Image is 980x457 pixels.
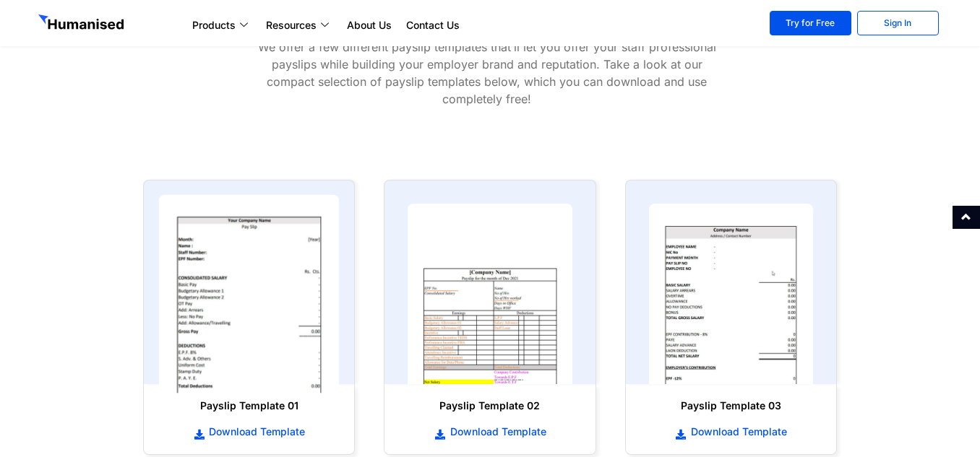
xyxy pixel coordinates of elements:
[857,11,939,35] a: Sign In
[649,204,813,384] img: payslip template
[259,17,340,34] a: Resources
[399,17,467,34] a: Contact Us
[770,11,851,35] a: Try for Free
[205,425,305,439] span: Download Template
[408,204,572,384] img: payslip template
[185,17,259,34] a: Products
[687,425,787,439] span: Download Template
[399,424,580,440] a: Download Template
[158,399,340,413] h6: Payslip Template 01
[399,399,580,413] h6: Payslip Template 02
[340,17,399,34] a: About Us
[158,424,340,440] a: Download Template
[640,424,822,440] a: Download Template
[38,14,126,33] img: GetHumanised Logo
[640,399,822,413] h6: Payslip Template 03
[249,38,726,108] p: We offer a few different payslip templates that’ll let you offer your staff professional payslips...
[159,195,340,393] img: payslip template
[447,425,546,439] span: Download Template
